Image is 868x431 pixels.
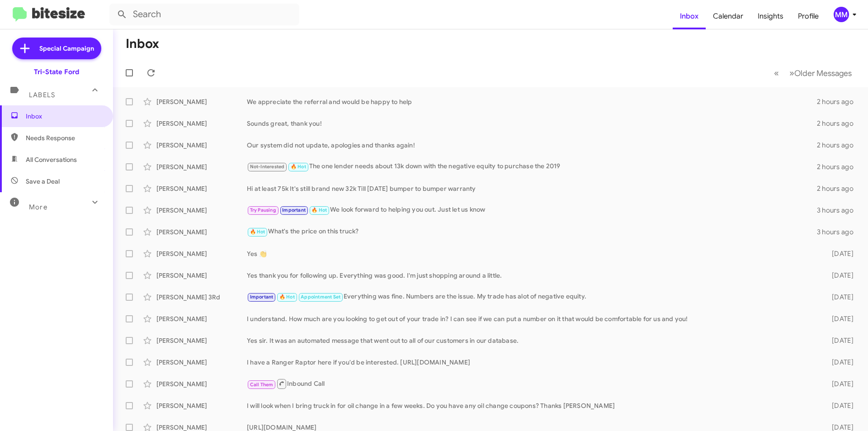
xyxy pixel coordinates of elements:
div: 2 hours ago [817,119,861,128]
div: [PERSON_NAME] [156,141,247,150]
div: Tri-State Ford [34,67,79,76]
div: [PERSON_NAME] [156,206,247,215]
span: 🔥 Hot [250,229,265,235]
span: Not-Interested [250,164,285,170]
span: Important [282,207,306,213]
div: [DATE] [817,249,861,258]
div: 2 hours ago [817,97,861,106]
span: 🔥 Hot [279,294,295,300]
span: » [789,67,794,79]
div: We appreciate the referral and would be happy to help [247,97,817,106]
button: Next [784,64,857,82]
div: Yes sir. It was an automated message that went out to all of our customers in our database. [247,336,817,345]
span: More [29,203,47,211]
button: MM [826,7,858,22]
div: 3 hours ago [817,206,861,215]
div: [PERSON_NAME] [156,314,247,323]
a: Calendar [706,3,750,29]
div: Yes 👏 [247,249,817,258]
div: [DATE] [817,358,861,367]
div: The one lender needs about 13k down with the negative equity to purchase the 2019 [247,161,817,172]
div: MM [834,7,849,22]
div: Yes thank you for following up. Everything was good. I'm just shopping around a little. [247,271,817,280]
span: Try Pausing [250,207,276,213]
span: Save a Deal [26,177,60,186]
a: Profile [791,3,826,29]
div: [PERSON_NAME] [156,119,247,128]
div: [PERSON_NAME] 3Rd [156,293,247,302]
span: Important [250,294,274,300]
nav: Page navigation example [769,64,857,82]
span: Inbox [26,112,103,121]
div: We look forward to helping you out. Just let us know [247,205,817,215]
div: I have a Ranger Raptor here if you'd be interested. [URL][DOMAIN_NAME] [247,358,817,367]
span: 🔥 Hot [311,207,327,213]
span: Special Campaign [39,44,94,53]
div: [PERSON_NAME] [156,97,247,106]
a: Insights [750,3,791,29]
div: [PERSON_NAME] [156,271,247,280]
div: [PERSON_NAME] [156,227,247,237]
div: [DATE] [817,379,861,388]
div: 2 hours ago [817,162,861,171]
div: [PERSON_NAME] [156,249,247,258]
div: Inbound Call [247,378,817,389]
span: All Conversations [26,155,77,164]
span: Appointment Set [301,294,340,300]
div: Sounds great, thank you! [247,119,817,128]
div: Our system did not update, apologies and thanks again! [247,141,817,150]
div: [DATE] [817,401,861,410]
div: I understand. How much are you looking to get out of your trade in? I can see if we can put a num... [247,314,817,323]
span: « [774,67,779,79]
div: [PERSON_NAME] [156,379,247,388]
div: [PERSON_NAME] [156,162,247,171]
span: Call Them [250,382,274,388]
div: [DATE] [817,271,861,280]
a: Special Campaign [12,38,101,59]
div: 3 hours ago [817,227,861,237]
span: Needs Response [26,133,103,142]
div: [DATE] [817,314,861,323]
h1: Inbox [126,37,159,51]
div: 2 hours ago [817,141,861,150]
div: [DATE] [817,293,861,302]
div: [DATE] [817,336,861,345]
input: Search [109,4,299,25]
div: [PERSON_NAME] [156,358,247,367]
div: Everything was fine. Numbers are the issue. My trade has alot of negative equity. [247,292,817,302]
div: [PERSON_NAME] [156,336,247,345]
span: Labels [29,91,55,99]
a: Inbox [673,3,706,29]
div: [PERSON_NAME] [156,401,247,410]
span: Older Messages [794,68,852,78]
div: I will look when I bring truck in for oil change in a few weeks. Do you have any oil change coupo... [247,401,817,410]
div: What's the price on this truck? [247,227,817,237]
div: Hi at least 75k It's still brand new 32k Till [DATE] bumper to bumper warranty [247,184,817,193]
div: 2 hours ago [817,184,861,193]
div: [PERSON_NAME] [156,184,247,193]
span: 🔥 Hot [291,164,306,170]
button: Previous [769,64,784,82]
